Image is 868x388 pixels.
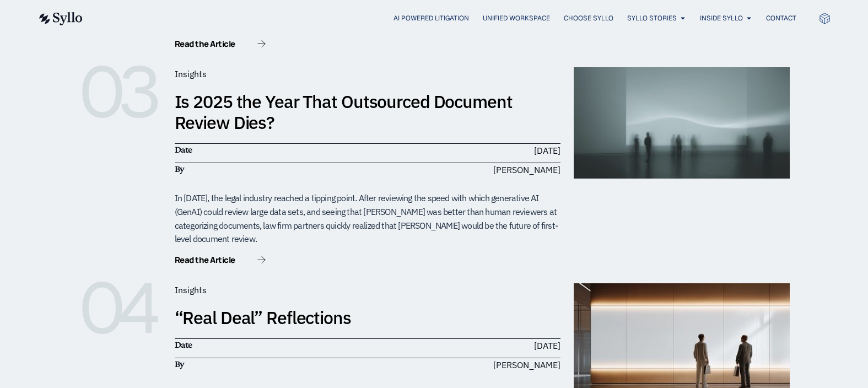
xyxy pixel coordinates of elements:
nav: Menu [105,13,796,24]
img: Is2025TheYear [574,67,790,179]
span: Insights [175,284,207,295]
a: Contact [766,13,796,23]
h6: 04 [79,283,161,333]
time: [DATE] [534,340,560,351]
a: Choose Syllo [564,13,613,23]
span: Read the Article [175,256,235,264]
a: Read the Article [175,40,266,51]
span: [PERSON_NAME] [493,163,560,176]
h6: 03 [79,67,161,117]
a: “Real Deal” Reflections [175,306,351,329]
img: syllo [37,12,83,25]
span: Read the Article [175,40,235,48]
h6: By [175,358,362,370]
a: AI Powered Litigation [393,13,469,23]
a: Syllo Stories [627,13,677,23]
a: Is 2025 the Year That Outsourced Document Review Dies? [175,90,513,134]
a: Read the Article [175,256,266,267]
span: [PERSON_NAME] [493,358,560,371]
div: Menu Toggle [105,13,796,24]
a: Inside Syllo [700,13,743,23]
h6: Date [175,144,362,156]
h6: Date [175,339,362,351]
div: In [DATE], the legal industry reached a tipping point. After reviewing the speed with which gener... [175,191,560,246]
time: [DATE] [534,145,560,156]
span: Insights [175,68,207,79]
h6: By [175,163,362,175]
a: Unified Workspace [483,13,550,23]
